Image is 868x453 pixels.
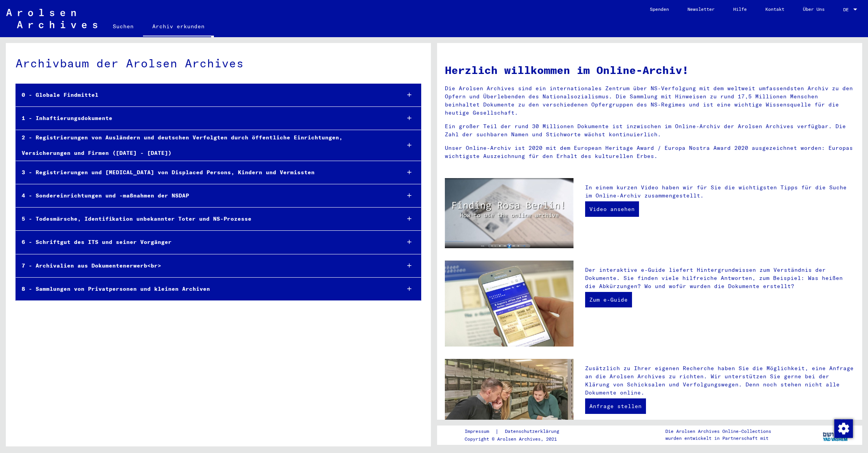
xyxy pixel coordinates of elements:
h1: Herzlich willkommen im Online-Archiv! [445,62,854,78]
div: 4 - Sondereinrichtungen und -maßnahmen der NSDAP [16,188,394,203]
a: Datenschutzerklärung [499,427,568,436]
div: 1 - Inhaftierungsdokumente [16,111,394,126]
span: DE [843,7,852,12]
p: Der interaktive e-Guide liefert Hintergrundwissen zum Verständnis der Dokumente. Sie finden viele... [585,266,854,290]
img: video.jpg [445,178,573,248]
div: 3 - Registrierungen und [MEDICAL_DATA] von Displaced Persons, Kindern und Vermissten [16,165,394,180]
div: Archivbaum der Arolsen Archives [15,55,421,72]
p: Zusätzlich zu Ihrer eigenen Recherche haben Sie die Möglichkeit, eine Anfrage an die Arolsen Arch... [585,364,854,397]
p: In einem kurzen Video haben wir für Sie die wichtigsten Tipps für die Suche im Online-Archiv zusa... [585,184,854,200]
div: 7 - Archivalien aus Dokumentenerwerb<br> [16,258,394,273]
a: Anfrage stellen [585,398,646,414]
div: 2 - Registrierungen von Ausländern und deutschen Verfolgten durch öffentliche Einrichtungen, Vers... [16,130,394,160]
p: Die Arolsen Archives sind ein internationales Zentrum über NS-Verfolgung mit dem weltweit umfasse... [445,84,854,117]
div: 0 - Globale Findmittel [16,88,394,103]
p: Die Arolsen Archives Online-Collections [665,428,771,435]
img: yv_logo.png [821,425,850,444]
p: wurden entwickelt in Partnerschaft mit [665,435,771,442]
p: Unser Online-Archiv ist 2020 mit dem European Heritage Award / Europa Nostra Award 2020 ausgezeic... [445,144,854,160]
img: Arolsen_neg.svg [6,9,97,28]
div: Zustimmung ändern [834,419,852,438]
a: Suchen [103,17,143,36]
div: 8 - Sammlungen von Privatpersonen und kleinen Archiven [16,281,394,297]
a: Video ansehen [585,201,639,217]
img: eguide.jpg [445,261,573,347]
img: Zustimmung ändern [834,419,853,438]
img: inquiries.jpg [445,359,573,445]
div: 6 - Schriftgut des ITS und seiner Vorgänger [16,235,394,250]
a: Impressum [465,427,495,436]
p: Ein großer Teil der rund 30 Millionen Dokumente ist inzwischen im Online-Archiv der Arolsen Archi... [445,122,854,139]
a: Zum e-Guide [585,292,632,307]
a: Archiv erkunden [143,17,214,37]
p: Copyright © Arolsen Archives, 2021 [465,436,568,443]
div: 5 - Todesmärsche, Identifikation unbekannter Toter und NS-Prozesse [16,211,394,226]
div: | [465,427,568,436]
